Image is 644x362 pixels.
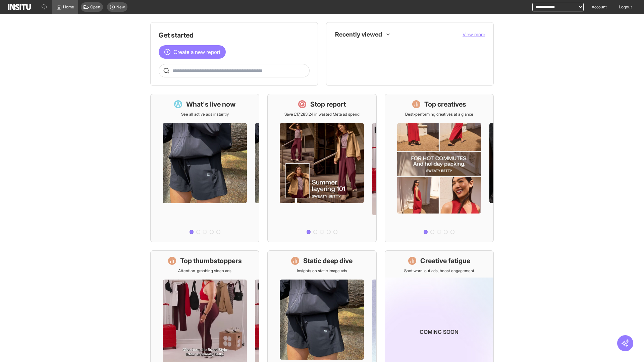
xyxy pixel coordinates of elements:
p: Save £17,283.24 in wasted Meta ad spend [284,112,360,117]
span: Home [63,4,74,10]
p: Insights on static image ads [297,268,347,274]
p: Attention-grabbing video ads [178,268,231,274]
h1: Static deep dive [303,256,353,265]
h1: Top creatives [424,100,466,109]
a: Top creativesBest-performing creatives at a glance [385,94,494,242]
h1: Stop report [310,100,346,109]
p: See all active ads instantly [181,112,229,117]
span: New [116,4,125,10]
span: View more [463,32,485,37]
a: Stop reportSave £17,283.24 in wasted Meta ad spend [267,94,376,242]
button: Create a new report [159,45,226,59]
h1: What's live now [186,100,236,109]
span: Create a new report [173,48,220,56]
span: Open [90,4,100,10]
img: Logo [8,4,31,10]
button: View more [463,31,485,38]
p: Best-performing creatives at a glance [405,112,473,117]
h1: Top thumbstoppers [180,256,242,265]
h1: Get started [159,31,310,40]
a: What's live nowSee all active ads instantly [150,94,259,242]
